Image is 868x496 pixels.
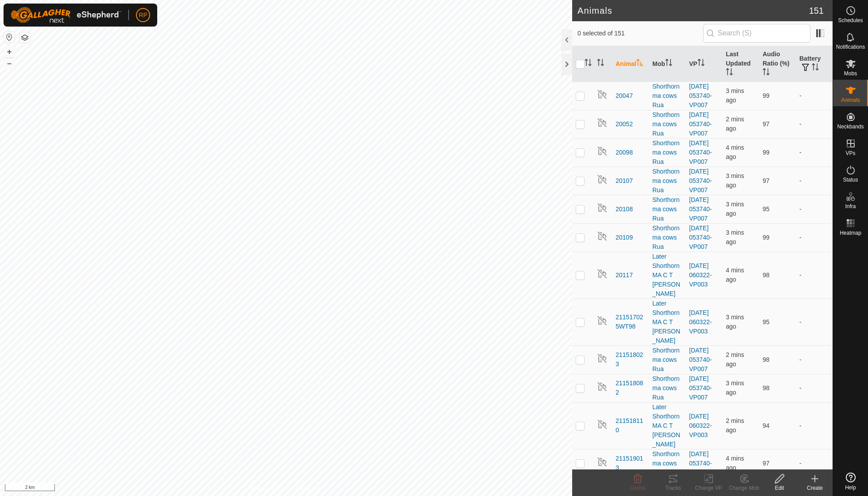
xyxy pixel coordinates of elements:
button: – [4,58,15,69]
span: Delete [630,485,646,491]
div: Shorthorn ma cows Rua [652,224,682,252]
img: Gallagher Logo [11,7,121,23]
a: Privacy Policy [251,484,284,492]
img: returning off [597,457,608,467]
span: 30 Aug 2025 at 5:45 AM [726,417,744,434]
div: Later Shorthorn MA C T [PERSON_NAME] [652,403,682,449]
img: returning off [597,268,608,279]
th: Audio Ratio (%) [759,46,796,82]
div: Shorthorn ma cows Rua [652,82,682,110]
span: 20047 [616,91,633,101]
img: returning off [597,202,608,213]
td: - [796,223,833,252]
th: Animal [612,46,649,82]
p-sorticon: Activate to sort [763,70,770,77]
p-sorticon: Activate to sort [597,60,604,67]
p-sorticon: Activate to sort [697,60,705,67]
a: [DATE] 060322-VP003 [689,309,712,335]
a: Help [833,469,868,494]
img: returning off [597,174,608,185]
a: [DATE] 053740-VP007 [689,168,712,194]
a: [DATE] 053740-VP007 [689,347,712,372]
span: 211517025WT98 [616,313,645,331]
div: Shorthorn ma cows Rua [652,139,682,167]
span: 30 Aug 2025 at 5:43 AM [726,267,744,283]
span: Help [845,485,856,490]
td: - [796,110,833,138]
span: 99 [763,92,770,99]
p-sorticon: Activate to sort [812,65,819,72]
span: RP [139,11,147,20]
div: Shorthorn ma cows Rua [652,346,682,374]
td: - [796,252,833,298]
td: - [796,167,833,195]
td: - [796,374,833,402]
span: 20098 [616,148,633,157]
span: 30 Aug 2025 at 5:44 AM [726,229,744,245]
th: Last Updated [722,46,759,82]
span: Mobs [844,71,857,76]
div: Change Mob [726,484,762,492]
span: Notifications [836,44,865,50]
span: 20109 [616,233,633,242]
a: [DATE] 053740-VP007 [689,375,712,401]
th: Battery [796,46,833,82]
span: 20117 [616,271,633,280]
div: Shorthorn ma cows Rua [652,167,682,195]
div: Later Shorthorn MA C T [PERSON_NAME] [652,252,682,298]
span: Infra [845,204,856,209]
span: 98 [763,384,770,391]
span: 98 [763,356,770,363]
p-sorticon: Activate to sort [585,60,592,67]
span: 151 [809,4,824,17]
input: Search (S) [703,24,810,43]
img: returning off [597,231,608,241]
img: returning off [597,315,608,326]
th: VP [686,46,722,82]
td: - [796,138,833,167]
span: 30 Aug 2025 at 5:44 AM [726,380,744,396]
span: 211518110 [616,416,645,435]
p-sorticon: Activate to sort [726,70,733,77]
img: returning off [597,146,608,156]
img: returning off [597,419,608,430]
span: 98 [763,271,770,279]
span: 30 Aug 2025 at 5:44 AM [726,172,744,189]
span: 20052 [616,120,633,129]
a: [DATE] 053740-VP007 [689,196,712,222]
span: 30 Aug 2025 at 5:43 AM [726,144,744,160]
span: 97 [763,177,770,184]
span: Heatmap [840,230,861,236]
img: returning off [597,381,608,392]
a: [DATE] 060322-VP003 [689,413,712,438]
span: Status [843,177,858,182]
span: 211518023 [616,350,645,369]
a: [DATE] 053740-VP007 [689,225,712,250]
td: - [796,345,833,374]
span: 0 selected of 151 [577,29,703,38]
div: Change VP [691,484,726,492]
span: 20108 [616,205,633,214]
p-sorticon: Activate to sort [665,60,672,67]
img: returning off [597,353,608,364]
a: [DATE] 053740-VP007 [689,139,712,165]
td: - [796,449,833,477]
img: returning off [597,89,608,100]
div: Edit [762,484,797,492]
span: 99 [763,234,770,241]
span: 30 Aug 2025 at 5:44 AM [726,314,744,330]
span: 211519013 [616,454,645,473]
span: 211518082 [616,379,645,397]
a: Contact Us [295,484,321,492]
span: VPs [845,151,855,156]
button: + [4,46,15,57]
th: Mob [649,46,686,82]
span: 20107 [616,176,633,186]
p-sorticon: Activate to sort [636,60,643,67]
div: Create [797,484,833,492]
td: - [796,195,833,223]
span: 30 Aug 2025 at 5:45 AM [726,116,744,132]
img: returning off [597,117,608,128]
span: 97 [763,120,770,128]
span: 30 Aug 2025 at 5:45 AM [726,351,744,368]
